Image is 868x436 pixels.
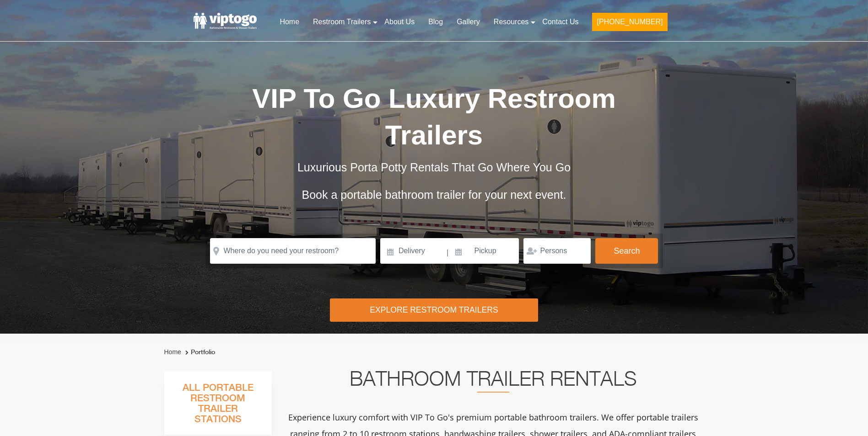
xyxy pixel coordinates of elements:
li: Portfolio [183,347,215,358]
span: VIP To Go Luxury Restroom Trailers [252,83,616,150]
a: Restroom Trailers [306,12,377,32]
button: Search [595,238,658,264]
span: Book a portable bathroom trailer for your next event. [302,188,566,201]
div: Explore Restroom Trailers [330,298,538,322]
input: Delivery [380,238,446,264]
span: | [447,238,448,267]
a: Resources [487,12,535,32]
h2: Bathroom Trailer Rentals [284,371,702,393]
h3: All Portable Restroom Trailer Stations [164,380,272,435]
input: Persons [523,238,591,264]
a: Home [164,348,181,356]
button: [PHONE_NUMBER] [592,13,667,31]
a: About Us [377,12,421,32]
a: Contact Us [535,12,585,32]
a: Home [273,12,306,32]
input: Where do you need your restroom? [210,238,376,264]
a: Blog [421,12,450,32]
a: [PHONE_NUMBER] [585,12,674,37]
input: Pickup [450,238,519,264]
a: Gallery [450,12,487,32]
span: Luxurious Porta Potty Rentals That Go Where You Go [297,161,571,174]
